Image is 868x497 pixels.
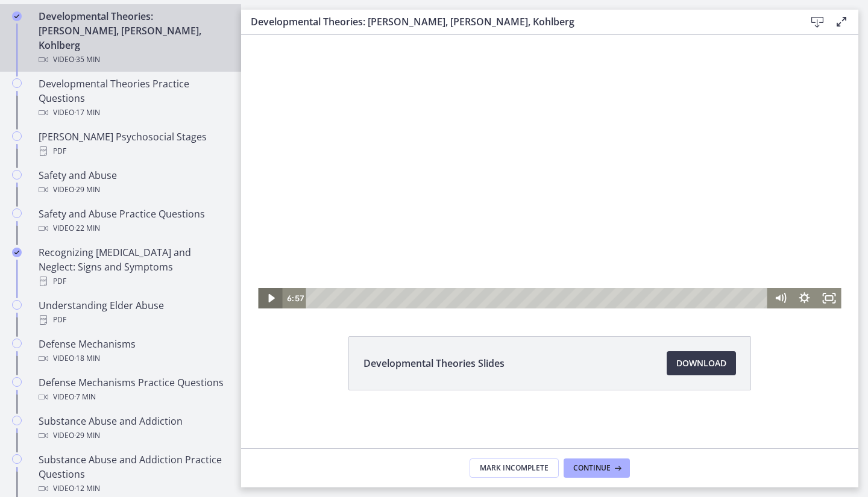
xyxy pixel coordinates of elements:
[573,463,611,473] span: Continue
[39,245,227,289] div: Recognizing [MEDICAL_DATA] and Neglect: Signs and Symptoms
[39,221,227,236] div: Video
[39,375,227,404] div: Defense Mechanisms Practice Questions
[12,11,22,21] i: Completed
[12,248,22,257] i: Completed
[74,428,100,443] span: · 29 min
[39,274,227,289] div: PDF
[39,207,227,236] div: Safety and Abuse Practice Questions
[39,105,227,120] div: Video
[39,428,227,443] div: Video
[251,14,786,29] h3: Developmental Theories: [PERSON_NAME], [PERSON_NAME], Kohlberg
[39,130,227,158] div: [PERSON_NAME] Psychosocial Stages
[564,458,630,478] button: Continue
[363,356,505,370] span: Developmental Theories Slides
[667,351,736,375] a: Download
[39,144,227,158] div: PDF
[39,183,227,197] div: Video
[39,313,227,327] div: PDF
[39,52,227,67] div: Video
[74,221,100,236] span: · 22 min
[74,481,100,496] span: · 12 min
[39,452,227,496] div: Substance Abuse and Addiction Practice Questions
[74,105,100,120] span: · 17 min
[39,414,227,443] div: Substance Abuse and Addiction
[480,463,549,473] span: Mark Incomplete
[74,351,100,366] span: · 18 min
[676,356,726,370] span: Download
[39,298,227,327] div: Understanding Elder Abuse
[74,390,96,404] span: · 7 min
[39,351,227,366] div: Video
[74,52,100,67] span: · 35 min
[39,9,227,67] div: Developmental Theories: [PERSON_NAME], [PERSON_NAME], Kohlberg
[39,168,227,197] div: Safety and Abuse
[74,183,100,197] span: · 29 min
[39,390,227,404] div: Video
[39,481,227,496] div: Video
[470,458,559,478] button: Mark Incomplete
[39,77,227,120] div: Developmental Theories Practice Questions
[39,337,227,366] div: Defense Mechanisms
